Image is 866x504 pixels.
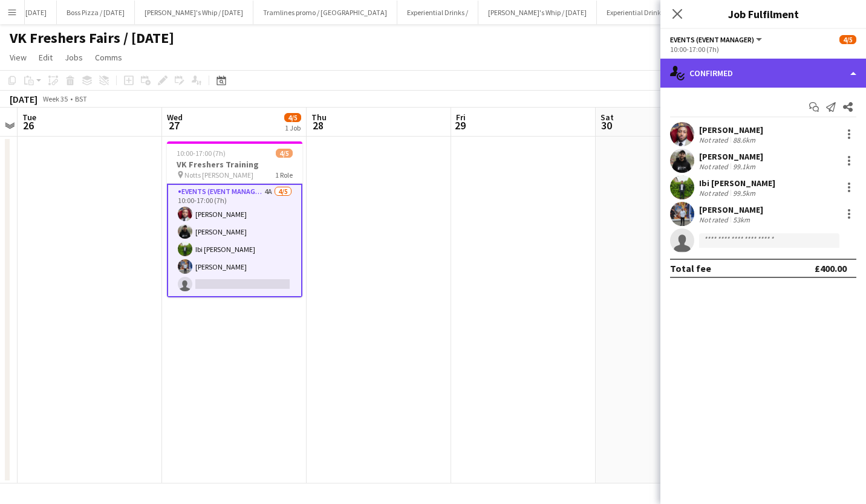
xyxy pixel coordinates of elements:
[10,93,37,105] div: [DATE]
[670,45,856,54] div: 10:00-17:00 (7h)
[660,6,866,22] h3: Job Fulfilment
[57,1,135,24] button: Boss Pizza / [DATE]
[660,59,866,88] div: Confirmed
[60,50,88,65] a: Jobs
[311,112,327,123] span: Thu
[670,262,711,274] div: Total fee
[167,112,183,123] span: Wed
[597,1,700,24] button: Experiential Drinks | [DATE]
[177,149,226,158] span: 10:00-17:00 (7h)
[95,52,122,63] span: Comms
[839,35,856,44] span: 4/5
[815,262,847,274] div: £400.00
[284,113,301,122] span: 4/5
[397,1,478,24] button: Experiential Drinks /
[135,1,253,24] button: [PERSON_NAME]'s Whip / [DATE]
[599,118,614,132] span: 30
[310,118,327,132] span: 28
[167,184,302,297] app-card-role: Events (Event Manager)4A4/510:00-17:00 (7h)[PERSON_NAME][PERSON_NAME]Ibi [PERSON_NAME][PERSON_NAME]
[167,159,302,170] h3: VK Freshers Training
[699,215,731,224] div: Not rated
[731,162,758,171] div: 99.1km
[699,162,731,171] div: Not rated
[670,35,754,44] span: Events (Event Manager)
[456,112,466,123] span: Fri
[10,29,174,47] h1: VK Freshers Fairs / [DATE]
[184,170,253,179] span: Notts [PERSON_NAME]
[34,50,57,65] a: Edit
[253,1,397,24] button: Tramlines promo / [GEOGRAPHIC_DATA]
[699,124,763,135] div: [PERSON_NAME]
[10,52,27,63] span: View
[21,118,36,132] span: 26
[699,135,731,144] div: Not rated
[275,170,293,179] span: 1 Role
[75,94,87,103] div: BST
[167,141,302,297] app-job-card: 10:00-17:00 (7h)4/5VK Freshers Training Notts [PERSON_NAME]1 RoleEvents (Event Manager)4A4/510:00...
[276,149,293,158] span: 4/5
[478,1,597,24] button: [PERSON_NAME]'s Whip / [DATE]
[165,118,183,132] span: 27
[40,94,70,103] span: Week 35
[670,35,764,44] button: Events (Event Manager)
[454,118,466,132] span: 29
[699,178,775,189] div: Ibi [PERSON_NAME]
[699,204,763,215] div: [PERSON_NAME]
[285,123,301,132] div: 1 Job
[699,189,731,198] div: Not rated
[65,52,83,63] span: Jobs
[39,52,53,63] span: Edit
[699,151,763,162] div: [PERSON_NAME]
[601,112,614,123] span: Sat
[731,189,758,198] div: 99.5km
[90,50,127,65] a: Comms
[5,50,31,65] a: View
[22,112,36,123] span: Tue
[731,215,752,224] div: 53km
[731,135,758,144] div: 88.6km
